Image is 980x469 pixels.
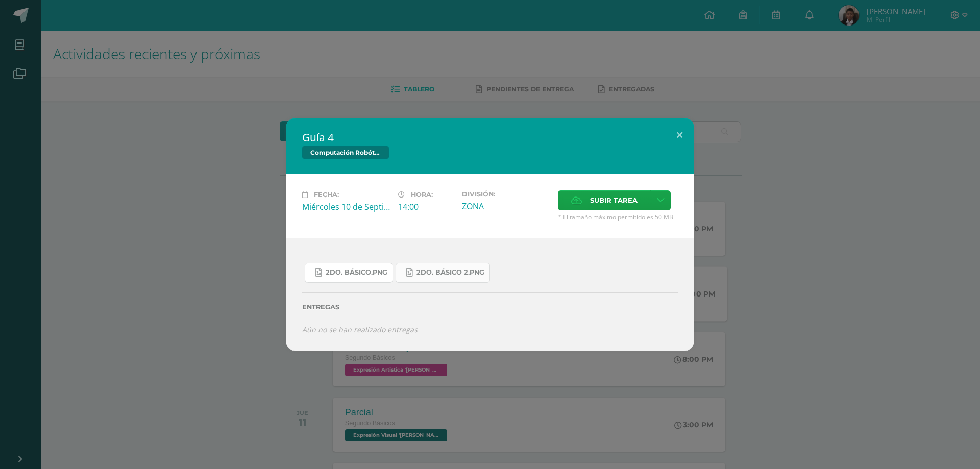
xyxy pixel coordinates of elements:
span: Computación Robótica [302,146,389,159]
a: 2do. Básico.png [305,263,393,283]
label: División: [462,190,550,198]
span: 2do. Básico 2.png [416,268,484,277]
span: Subir tarea [590,191,638,210]
h2: Guía 4 [302,130,678,144]
i: Aún no se han realizado entregas [302,325,418,334]
a: 2do. Básico 2.png [396,263,490,283]
label: Entregas [302,303,678,311]
span: Hora: [411,191,433,199]
div: ZONA [462,201,550,212]
div: 14:00 [398,201,454,212]
button: Close (Esc) [665,118,694,153]
div: Miércoles 10 de Septiembre [302,201,390,212]
span: 2do. Básico.png [326,268,387,277]
span: * El tamaño máximo permitido es 50 MB [558,213,678,221]
span: Fecha: [314,191,339,199]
